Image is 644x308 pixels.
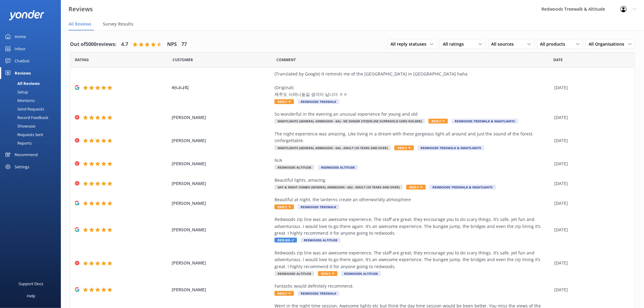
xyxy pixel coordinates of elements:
h4: 4.7 [121,40,128,48]
span: [PERSON_NAME] [172,180,271,187]
div: Beautiful lights, amazing [275,177,551,184]
span: Reply [429,119,448,124]
span: [PERSON_NAME] [172,226,271,233]
span: All Reviews [68,21,91,27]
div: Redwoods zip line was an awesome experience. The staff are great, they encourage you to do scary ... [275,250,551,270]
span: 바나나킥 [172,84,271,91]
span: Reply [275,99,294,104]
a: Send Requests [4,105,61,113]
div: [DATE] [555,84,627,91]
span: All ratings [443,41,467,47]
div: Setup [4,88,28,96]
div: [DATE] [555,114,627,121]
span: Redwoods Altitude [318,165,358,170]
div: Chatbot [15,55,30,67]
h3: Reviews [68,4,93,14]
img: yonder-white-logo.png [9,10,44,20]
div: [DATE] [555,180,627,187]
div: [DATE] [555,286,627,293]
span: Reply [394,145,414,150]
span: Redwoods Altitude [275,271,314,276]
span: Redwoods Treewalk & Nightlights [452,119,518,124]
h4: 77 [181,40,187,48]
span: Date [173,57,193,63]
div: [DATE] [555,137,627,144]
span: All Organisations [589,41,628,47]
div: So wonderful in the evening.an unusual experience for young and old [275,111,551,117]
div: Settings [15,161,29,173]
div: [DATE] [555,260,627,266]
div: Recommend [15,149,38,161]
span: Reply [406,185,426,190]
span: Reply [275,291,294,296]
span: All products [540,41,569,47]
span: Reply [318,271,338,276]
span: Question [277,57,296,63]
div: Fantastic would definitely recommend. [275,283,551,289]
div: Help [27,290,35,302]
a: Showcase [4,122,61,130]
div: N/A [275,157,551,164]
span: Redwoods Treewalk & Nightlights [418,145,484,150]
span: [PERSON_NAME] [172,114,271,121]
h4: NPS [167,40,177,48]
a: Record Feedback [4,113,61,122]
span: Nightlights (General Admission - GA) - Adult (16 years and over) [275,145,391,150]
span: [PERSON_NAME] [172,260,271,266]
a: Requests Sent [4,130,61,139]
div: Redwoods zip line was an awesome experience. The staff are great, they encourage you to do scary ... [275,216,551,236]
span: Redwoods Treewalk [298,99,339,104]
a: Setup [4,88,61,96]
span: Redwoods Altitude [275,165,314,170]
div: Mentions [4,96,35,105]
div: Beautiful at night, the lanterns create an otherworldly atmosphere [275,196,551,203]
div: The night experience was amazing. Like living in a dream with these gorgeous light all around and... [275,131,551,144]
a: All Reviews [4,79,61,88]
span: Day & Night Combo (General Admission - GA) - Adult (16 years and over) [275,185,403,190]
span: Redwoods Treewalk [298,291,339,296]
div: [DATE] [555,160,627,167]
span: [PERSON_NAME] [172,137,271,144]
span: Redwoods Altitude [301,238,341,243]
div: (Translated by Google) It reminds me of the [GEOGRAPHIC_DATA] in [GEOGRAPHIC_DATA] haha (Original... [275,71,551,98]
span: [PERSON_NAME] [172,160,271,167]
span: Nightlights (General Admission - GA) - NZ Senior Citizen (NZ SuperGold Card Holder) [275,119,425,124]
div: All Reviews [4,79,40,88]
div: [DATE] [555,200,627,207]
span: Redwoods Treewalk [298,205,339,209]
a: Reports [4,139,61,147]
span: Date [75,57,89,63]
span: All sources [492,41,518,47]
div: Support Docs [19,278,44,290]
div: [DATE] [555,226,627,233]
div: Inbox [15,43,25,55]
span: [PERSON_NAME] [172,200,271,207]
div: Requests Sent [4,130,43,139]
div: Reviews [15,67,31,79]
span: Replied [275,238,297,243]
span: All reply statuses [390,41,430,47]
h4: Out of 5000 reviews: [70,40,117,48]
span: Reply [275,205,294,209]
span: Survey Results [103,21,133,27]
div: Showcase [4,122,35,130]
div: Send Requests [4,105,44,113]
span: Date [554,57,563,63]
a: Mentions [4,96,61,105]
span: [PERSON_NAME] [172,286,271,293]
div: Record Feedback [4,113,48,122]
span: Redwoods Altitude [341,271,381,276]
span: Redwoods Treewalk & Nightlights [429,185,496,190]
div: Reports [4,139,32,147]
div: Home [15,30,26,43]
